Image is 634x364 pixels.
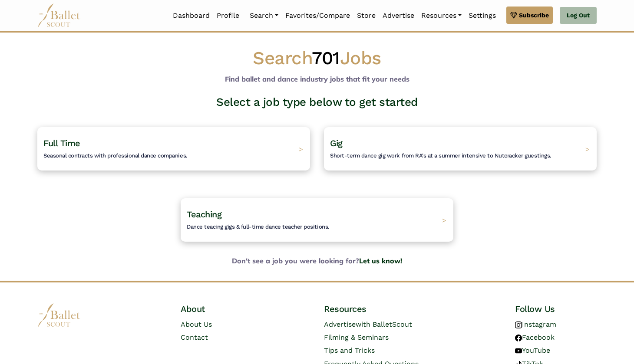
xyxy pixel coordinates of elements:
[353,7,379,25] a: Store
[37,127,310,171] a: Full TimeSeasonal contracts with professional dance companies. >
[442,216,446,224] span: >
[181,198,453,242] a: TeachingDance teacing gigs & full-time dance teacher positions. >
[330,138,343,148] span: Gig
[299,144,303,153] span: >
[324,346,375,354] a: Tips and Tricks
[30,256,604,267] b: Don't see a job you were looking for?
[465,7,499,25] a: Settings
[324,320,412,328] a: Advertisewith BalletScout
[246,7,282,25] a: Search
[37,303,81,327] img: logo
[585,144,590,153] span: >
[519,10,549,20] span: Subscribe
[359,256,402,265] a: Let us know!
[169,7,213,25] a: Dashboard
[37,46,597,70] h1: Search Jobs
[515,346,550,354] a: YouTube
[510,10,517,20] img: gem.svg
[330,152,551,159] span: Short-term dance gig work from RA's at a summer intensive to Nutcracker guestings.
[515,348,522,354] img: youtube logo
[324,127,597,171] a: GigShort-term dance gig work from RA's at a summer intensive to Nutcracker guestings. >
[225,75,409,83] b: Find ballet and dance industry jobs that fit your needs
[515,333,555,341] a: Facebook
[418,7,465,25] a: Resources
[213,7,243,25] a: Profile
[30,95,604,110] h3: Select a job type below to get started
[379,7,418,25] a: Advertise
[506,7,553,24] a: Subscribe
[187,223,330,230] span: Dance teacing gigs & full-time dance teacher positions.
[312,47,340,69] span: 701
[43,152,188,159] span: Seasonal contracts with professional dance companies.
[181,303,262,315] h4: About
[515,334,522,341] img: facebook logo
[43,138,80,148] span: Full Time
[515,320,556,328] a: Instagram
[356,320,412,328] span: with BalletScout
[187,209,221,220] span: Teaching
[181,320,212,328] a: About Us
[324,303,453,315] h4: Resources
[282,7,353,25] a: Favorites/Compare
[324,333,389,341] a: Filming & Seminars
[515,321,522,328] img: instagram logo
[560,7,597,24] a: Log Out
[181,333,208,341] a: Contact
[515,303,597,315] h4: Follow Us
